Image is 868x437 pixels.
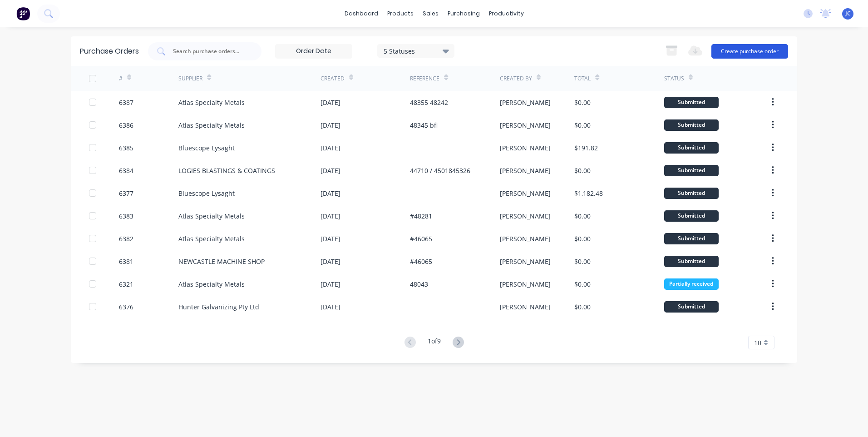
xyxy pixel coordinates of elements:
div: [PERSON_NAME] [500,302,551,312]
div: [DATE] [321,302,340,312]
div: 44710 / 4501845326 [410,166,470,175]
div: Submitted [664,210,719,222]
div: [DATE] [321,189,340,198]
div: 6376 [119,302,133,312]
div: products [383,7,418,20]
div: 48043 [410,279,428,289]
div: #46065 [410,234,432,243]
div: 6382 [119,234,133,243]
div: [DATE] [321,257,340,266]
div: $0.00 [574,302,591,312]
div: [DATE] [321,98,340,107]
div: [PERSON_NAME] [500,189,551,198]
div: $0.00 [574,166,591,175]
div: [DATE] [321,166,340,175]
div: Created [321,74,345,83]
div: Submitted [664,301,719,313]
div: $0.00 [574,120,591,130]
div: [PERSON_NAME] [500,143,551,153]
div: Submitted [664,165,719,176]
div: Atlas Specialty Metals [178,120,245,130]
div: 6386 [119,120,133,130]
div: 6377 [119,189,133,198]
div: $0.00 [574,234,591,243]
div: #46065 [410,257,432,266]
div: productivity [484,7,528,20]
div: 6384 [119,166,133,175]
div: purchasing [443,7,484,20]
div: $0.00 [574,279,591,289]
div: 6381 [119,257,133,266]
div: NEWCASTLE MACHINE SHOP [178,257,265,266]
div: sales [418,7,443,20]
div: 1 of 9 [428,336,441,349]
div: Bluescope Lysaght [178,189,235,198]
div: [PERSON_NAME] [500,257,551,266]
div: 5 Statuses [384,46,449,55]
span: 10 [754,338,761,348]
div: [PERSON_NAME] [500,234,551,243]
a: dashboard [340,7,383,20]
div: Atlas Specialty Metals [178,211,245,221]
input: Order Date [276,45,352,58]
div: Bluescope Lysaght [178,143,235,153]
span: JC [845,10,851,18]
img: Factory [16,7,30,20]
div: Submitted [664,97,719,108]
div: [PERSON_NAME] [500,120,551,130]
div: 6387 [119,98,133,107]
div: [PERSON_NAME] [500,211,551,221]
div: $0.00 [574,211,591,221]
div: Submitted [664,119,719,131]
div: Status [664,74,684,83]
div: [PERSON_NAME] [500,279,551,289]
div: Supplier [178,74,202,83]
div: LOGIES BLASTINGS & COATINGS [178,166,275,175]
div: 48345 bfi [410,120,438,130]
div: Reference [410,74,439,83]
div: Submitted [664,256,719,267]
div: $191.82 [574,143,598,153]
div: [DATE] [321,120,340,130]
div: Atlas Specialty Metals [178,98,245,107]
div: [DATE] [321,143,340,153]
div: Atlas Specialty Metals [178,234,245,243]
div: Total [574,74,591,83]
input: Search purchase orders... [172,47,247,56]
div: Created By [500,74,532,83]
div: # [119,74,123,83]
div: Submitted [664,142,719,154]
div: [DATE] [321,234,340,243]
div: Submitted [664,233,719,244]
div: $0.00 [574,98,591,107]
div: Atlas Specialty Metals [178,279,245,289]
div: 48355 48242 [410,98,448,107]
div: Hunter Galvanizing Pty Ltd [178,302,259,312]
button: Create purchase order [711,44,788,59]
div: #48281 [410,211,432,221]
div: $0.00 [574,257,591,266]
div: Submitted [664,188,719,199]
div: [PERSON_NAME] [500,98,551,107]
div: $1,182.48 [574,189,603,198]
div: 6383 [119,211,133,221]
div: Partially received [664,278,719,290]
div: [PERSON_NAME] [500,166,551,175]
div: Purchase Orders [80,46,139,57]
div: [DATE] [321,211,340,221]
div: 6321 [119,279,133,289]
div: [DATE] [321,279,340,289]
div: 6385 [119,143,133,153]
